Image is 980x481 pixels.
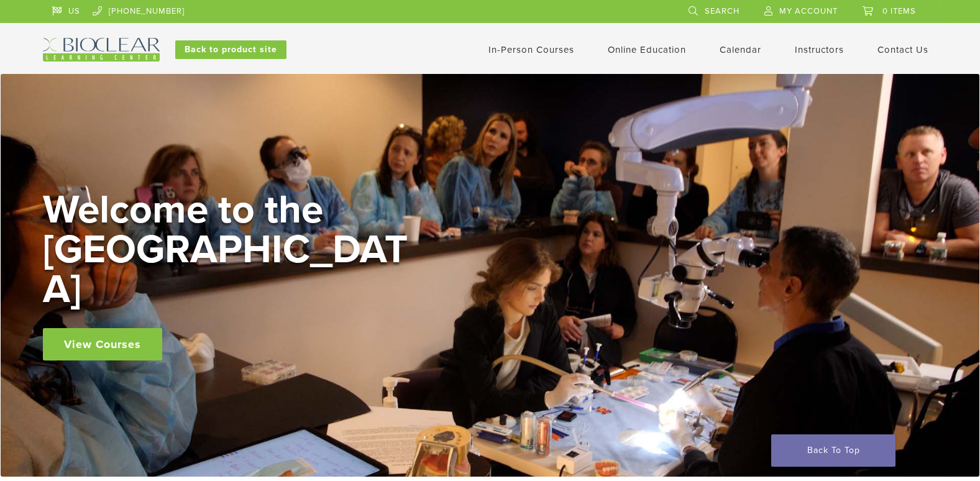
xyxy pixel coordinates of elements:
[705,6,740,16] span: Search
[779,6,838,16] span: My Account
[720,44,761,55] a: Calendar
[608,44,686,55] a: Online Education
[882,6,916,16] span: 0 items
[877,44,928,55] a: Contact Us
[43,190,416,309] h2: Welcome to the [GEOGRAPHIC_DATA]
[43,38,160,62] img: Bioclear
[43,328,162,360] a: View Courses
[771,434,895,467] a: Back To Top
[795,44,844,55] a: Instructors
[488,44,574,55] a: In-Person Courses
[175,40,286,59] a: Back to product site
